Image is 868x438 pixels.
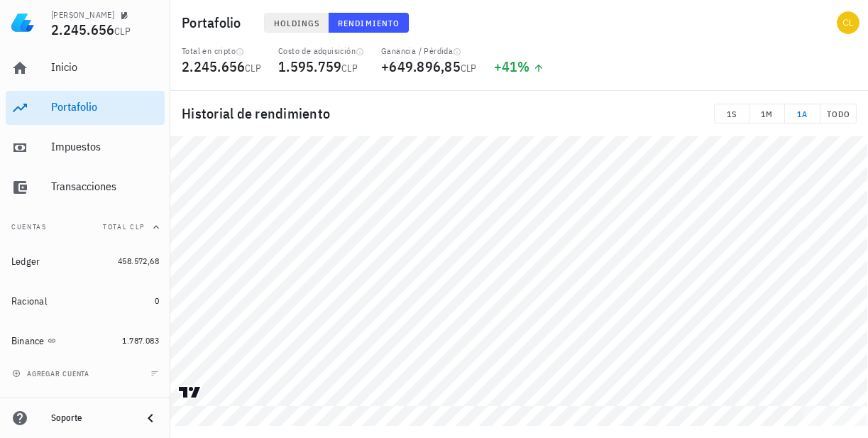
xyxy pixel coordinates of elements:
[337,18,400,28] span: Rendimiento
[785,104,820,124] button: 1A
[51,60,159,74] div: Inicio
[245,62,261,75] span: CLP
[381,57,461,76] span: +649.896,85
[837,11,859,34] div: avatar
[170,91,868,136] div: Historial de rendimiento
[15,369,89,378] span: agregar cuenta
[6,51,165,85] a: Inicio
[381,45,477,57] div: Ganancia / Pérdida
[6,131,165,165] a: Impuestos
[494,60,544,74] div: +41
[461,62,477,75] span: CLP
[6,210,165,244] button: CuentasTotal CLP
[103,222,145,231] span: Total CLP
[11,295,47,307] div: Racional
[6,324,165,358] a: Binance 1.787.083
[278,57,341,76] span: 1.595.759
[177,385,202,399] a: Charting by TradingView
[51,100,159,114] div: Portafolio
[114,25,131,38] span: CLP
[791,109,814,119] span: 1A
[6,244,165,278] a: Ledger 458.572,68
[9,366,96,380] button: agregar cuenta
[826,109,850,119] span: TODO
[278,45,364,57] div: Costo de adquisición
[755,109,779,119] span: 1M
[51,180,159,193] div: Transacciones
[517,57,529,76] span: %
[820,104,857,124] button: TODO
[182,57,245,76] span: 2.245.656
[155,295,159,306] span: 0
[11,335,45,347] div: Binance
[273,18,320,28] span: Holdings
[6,170,165,204] a: Transacciones
[51,140,159,153] div: Impuestos
[182,45,261,57] div: Total en cripto
[51,9,114,21] div: [PERSON_NAME]
[182,11,247,34] h1: Portafolio
[122,335,159,346] span: 1.787.083
[714,104,749,124] button: 1S
[51,412,131,424] div: Soporte
[329,13,409,33] button: Rendimiento
[341,62,358,75] span: CLP
[11,256,40,268] div: Ledger
[6,91,165,125] a: Portafolio
[720,109,743,119] span: 1S
[11,11,34,34] img: LedgiFi
[264,13,329,33] button: Holdings
[51,20,114,39] span: 2.245.656
[749,104,785,124] button: 1M
[6,284,165,318] a: Racional 0
[118,256,159,266] span: 458.572,68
